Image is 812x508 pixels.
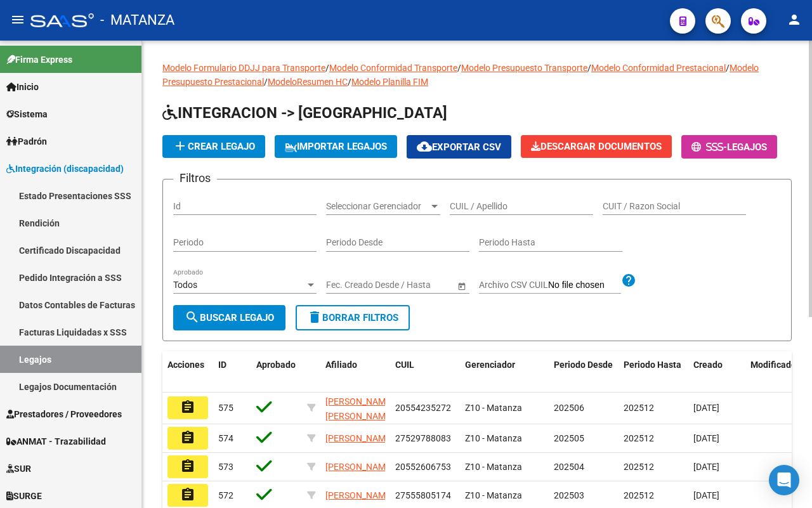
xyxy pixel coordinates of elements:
span: Todos [173,280,197,290]
span: Buscar Legajo [185,312,274,323]
span: Aprobado [256,360,296,370]
mat-icon: assignment [180,400,195,415]
span: [DATE] [693,462,719,472]
datatable-header-cell: Gerenciador [460,351,549,393]
input: Fecha fin [383,280,445,290]
span: ANMAT - Trazabilidad [6,434,106,448]
span: Integración (discapacidad) [6,162,124,176]
input: Archivo CSV CUIL [548,280,621,291]
span: 573 [218,462,233,472]
datatable-header-cell: Modificado [745,351,802,393]
span: SURGE [6,489,42,503]
button: IMPORTAR LEGAJOS [275,135,397,158]
span: IMPORTAR LEGAJOS [285,141,387,152]
span: 572 [218,490,233,500]
datatable-header-cell: Afiliado [320,351,390,393]
h3: Filtros [173,169,217,187]
span: [PERSON_NAME] [325,433,393,443]
a: Modelo Conformidad Transporte [329,63,457,73]
span: 202512 [624,433,654,443]
span: Periodo Hasta [624,360,681,370]
span: Crear Legajo [173,141,255,152]
mat-icon: person [787,12,802,27]
span: INTEGRACION -> [GEOGRAPHIC_DATA] [162,104,447,122]
mat-icon: cloud_download [417,139,432,154]
span: 202512 [624,490,654,500]
datatable-header-cell: Periodo Desde [549,351,619,393]
span: Modificado [750,360,796,370]
span: [PERSON_NAME] [325,462,393,472]
a: Modelo Formulario DDJJ para Transporte [162,63,325,73]
datatable-header-cell: Periodo Hasta [619,351,688,393]
span: [PERSON_NAME] [325,490,393,500]
button: -Legajos [681,135,777,159]
input: Fecha inicio [326,280,372,290]
datatable-header-cell: ID [213,351,251,393]
button: Borrar Filtros [296,305,410,330]
span: 202512 [624,403,654,413]
span: Firma Express [6,53,72,67]
span: [DATE] [693,433,719,443]
span: Exportar CSV [417,141,501,153]
span: SUR [6,462,31,476]
a: Modelo Presupuesto Transporte [461,63,587,73]
span: 574 [218,433,233,443]
mat-icon: search [185,309,200,325]
span: Z10 - Matanza [465,403,522,413]
span: Periodo Desde [554,360,613,370]
span: 27555805174 [395,490,451,500]
button: Open calendar [455,279,468,292]
datatable-header-cell: Acciones [162,351,213,393]
button: Crear Legajo [162,135,265,158]
mat-icon: add [173,138,188,153]
datatable-header-cell: Aprobado [251,351,302,393]
button: Descargar Documentos [521,135,672,158]
span: Descargar Documentos [531,141,662,152]
span: 575 [218,403,233,413]
span: Sistema [6,107,48,121]
span: Archivo CSV CUIL [479,280,548,290]
span: 202503 [554,490,584,500]
span: 202505 [554,433,584,443]
mat-icon: menu [10,12,25,27]
mat-icon: delete [307,309,322,325]
span: Padrón [6,134,47,148]
div: Open Intercom Messenger [769,465,799,495]
a: Modelo Planilla FIM [351,77,428,87]
span: Creado [693,360,723,370]
span: 202504 [554,462,584,472]
span: [PERSON_NAME] [PERSON_NAME] [325,396,393,421]
span: CUIL [395,360,414,370]
span: Z10 - Matanza [465,462,522,472]
span: ID [218,360,226,370]
span: 20552606753 [395,462,451,472]
span: Seleccionar Gerenciador [326,201,429,212]
span: Acciones [167,360,204,370]
mat-icon: help [621,273,636,288]
span: [DATE] [693,490,719,500]
datatable-header-cell: CUIL [390,351,460,393]
span: Borrar Filtros [307,312,398,323]
span: Z10 - Matanza [465,433,522,443]
span: Gerenciador [465,360,515,370]
span: Legajos [727,141,767,153]
a: ModeloResumen HC [268,77,348,87]
span: Prestadores / Proveedores [6,407,122,421]
span: 202512 [624,462,654,472]
span: Z10 - Matanza [465,490,522,500]
mat-icon: assignment [180,430,195,445]
span: Afiliado [325,360,357,370]
span: [DATE] [693,403,719,413]
span: 202506 [554,403,584,413]
button: Buscar Legajo [173,305,285,330]
a: Modelo Conformidad Prestacional [591,63,726,73]
span: 20554235272 [395,403,451,413]
span: 27529788083 [395,433,451,443]
mat-icon: assignment [180,459,195,474]
button: Exportar CSV [407,135,511,159]
span: - [691,141,727,153]
span: - MATANZA [100,6,174,34]
datatable-header-cell: Creado [688,351,745,393]
mat-icon: assignment [180,487,195,502]
span: Inicio [6,80,39,94]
